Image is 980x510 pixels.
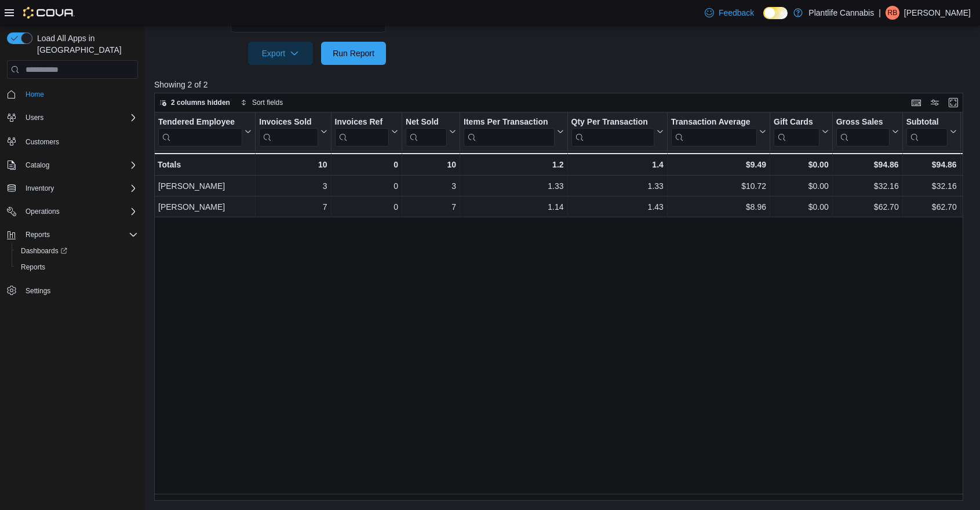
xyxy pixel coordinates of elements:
div: $0.00 [774,158,829,172]
div: 1.2 [464,158,564,172]
input: Dark Mode [763,7,788,19]
span: Customers [25,137,59,147]
span: Catalog [25,161,49,170]
span: Users [25,113,43,122]
div: Subtotal [906,117,948,147]
span: Export [255,42,306,65]
span: Operations [21,205,138,218]
span: Dark Mode [763,19,764,20]
button: Export [248,42,313,65]
span: Load All Apps in [GEOGRAPHIC_DATA] [32,32,138,56]
span: Feedback [719,7,754,19]
div: Invoices Ref [335,117,389,147]
div: $62.70 [836,200,899,214]
div: $10.72 [671,179,766,193]
div: Items Per Transaction [464,117,555,147]
div: Qty Per Transaction [571,117,654,147]
div: 0 [335,179,398,193]
button: Operations [2,203,143,220]
div: Gross Sales [836,117,890,128]
div: Totals [158,158,252,172]
div: 7 [406,200,456,214]
span: Users [21,111,138,125]
span: Dashboards [21,246,67,256]
button: Net Sold [406,117,456,147]
button: Display options [928,96,942,110]
button: Customers [2,133,143,150]
div: Tendered Employee [158,117,242,128]
div: 1.14 [464,200,564,214]
span: 2 columns hidden [171,98,230,107]
button: Reports [21,228,54,242]
span: Settings [25,286,50,296]
button: Invoices Ref [335,117,398,147]
div: Transaction Average [671,117,757,128]
span: Reports [25,230,50,239]
button: Subtotal [906,117,957,147]
div: $8.96 [671,200,766,214]
div: $94.86 [836,158,899,172]
span: Inventory [21,181,138,195]
button: Qty Per Transaction [571,117,664,147]
button: Catalog [2,157,143,173]
div: [PERSON_NAME] [158,200,252,214]
div: 1.33 [571,179,664,193]
div: 7 [259,200,327,214]
div: Transaction Average [671,117,757,147]
a: Dashboards [12,243,143,259]
div: Net Sold [406,117,447,147]
button: Users [2,110,143,126]
button: Home [2,86,143,103]
div: 0 [335,158,398,172]
p: Showing 2 of 2 [154,79,971,90]
div: [PERSON_NAME] [158,179,252,193]
div: 10 [406,158,456,172]
div: Subtotal [906,117,948,128]
a: Reports [16,260,50,274]
div: 1.33 [464,179,564,193]
a: Feedback [700,1,759,24]
button: Gross Sales [836,117,899,147]
div: $32.16 [906,179,957,193]
div: Net Sold [406,117,447,128]
span: Operations [25,207,60,216]
span: Run Report [333,48,374,59]
p: Plantlife Cannabis [808,6,874,20]
span: Reports [21,228,138,242]
button: Run Report [321,42,386,65]
span: Sort fields [252,98,283,107]
img: Cova [23,7,75,19]
div: 3 [406,179,456,193]
button: Transaction Average [671,117,766,147]
p: | [879,6,881,20]
div: Tendered Employee [158,117,242,147]
div: Gift Card Sales [774,117,819,147]
button: Tendered Employee [158,117,252,147]
span: Inventory [25,184,54,193]
div: 1.4 [571,158,664,172]
div: 0 [335,200,398,214]
div: Rae Bater [886,6,899,20]
span: RB [888,6,898,20]
div: 1.43 [571,200,664,214]
span: Settings [21,283,138,298]
span: Reports [21,263,45,272]
div: Gross Sales [836,117,890,147]
div: Gift Cards [774,117,819,128]
span: Customers [21,134,138,148]
div: Qty Per Transaction [571,117,654,128]
span: Home [25,90,44,99]
div: $0.00 [774,179,829,193]
div: Items Per Transaction [464,117,555,128]
div: $62.70 [906,200,957,214]
button: Keyboard shortcuts [909,96,923,110]
div: Invoices Sold [259,117,318,128]
div: 3 [259,179,327,193]
button: Users [21,111,48,125]
button: Invoices Sold [259,117,327,147]
div: $32.16 [836,179,899,193]
div: Invoices Sold [259,117,318,147]
span: Dashboards [16,244,138,258]
span: Home [21,87,138,101]
button: Catalog [21,158,54,172]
